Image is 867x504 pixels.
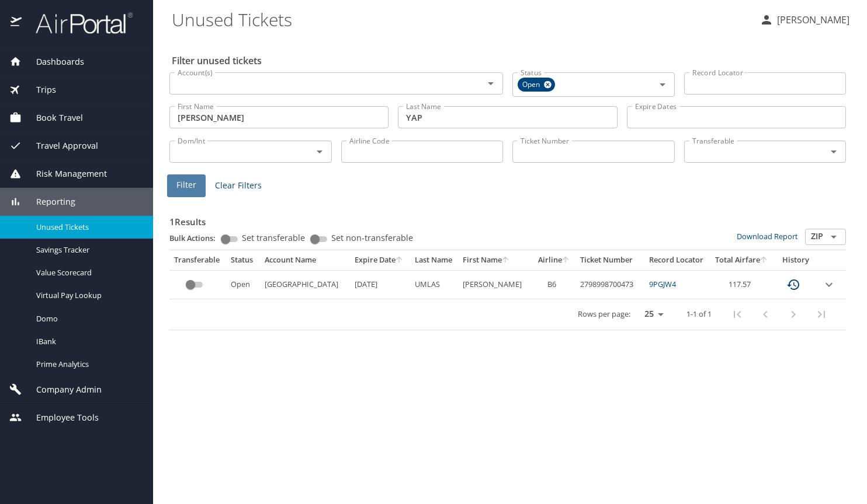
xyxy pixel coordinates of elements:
button: sort [562,257,570,264]
span: Open [518,79,547,91]
button: Clear Filters [210,175,266,197]
th: First Name [458,250,533,270]
p: Rows per page: [578,310,630,318]
span: Risk Management [22,167,107,180]
span: B6 [547,279,556,289]
button: sort [502,257,510,264]
span: Trips [22,83,56,96]
span: Company Admin [22,383,102,396]
button: [PERSON_NAME] [755,9,854,30]
p: Bulk Actions: [169,233,225,243]
td: UMLAS [410,270,458,299]
th: History [774,250,817,270]
span: Unused Tickets [36,222,139,233]
button: sort [396,257,404,264]
table: custom pagination table [169,250,846,330]
td: [GEOGRAPHIC_DATA] [260,270,350,299]
a: Download Report [737,231,798,242]
button: expand row [822,278,836,292]
td: [DATE] [350,270,410,299]
img: icon-airportal.png [11,12,23,34]
th: Status [226,250,261,270]
th: Account Name [260,250,350,270]
p: [PERSON_NAME] [774,13,849,27]
th: Total Airfare [710,250,774,270]
th: Expire Date [350,250,410,270]
span: Domo [36,313,139,324]
span: IBank [36,336,139,347]
div: Open [518,78,555,92]
td: 2798998700473 [575,270,644,299]
span: Dashboards [22,55,84,68]
h1: Unused Tickets [172,1,750,37]
th: Ticket Number [575,250,644,270]
span: Value Scorecard [36,267,139,278]
button: Open [483,75,499,92]
h3: 1 Results [169,208,846,229]
td: Open [226,270,261,299]
button: Open [654,76,671,93]
td: [PERSON_NAME] [458,270,533,299]
span: Book Travel [22,111,83,124]
h2: Filter unused tickets [172,51,848,70]
span: Prime Analytics [36,359,139,370]
span: Reporting [22,195,75,208]
span: Clear Filters [215,178,262,193]
select: rows per page [635,306,668,323]
img: airportal-logo.png [23,12,133,34]
button: Open [826,229,842,245]
span: Savings Tracker [36,244,139,256]
span: Filter [176,178,196,192]
span: Set transferable [242,234,305,242]
button: Open [826,143,842,160]
td: 117.57 [710,270,774,299]
span: Travel Approval [22,139,98,152]
a: 9PGJW4 [649,279,676,289]
div: Transferable [174,255,221,265]
p: 1-1 of 1 [686,310,712,318]
button: sort [760,257,768,264]
button: Open [311,143,328,160]
th: Last Name [410,250,458,270]
button: Filter [167,174,206,197]
span: Employee Tools [22,411,99,424]
span: Set non-transferable [331,234,413,242]
th: Airline [533,250,575,270]
th: Record Locator [644,250,710,270]
span: Virtual Pay Lookup [36,290,139,301]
